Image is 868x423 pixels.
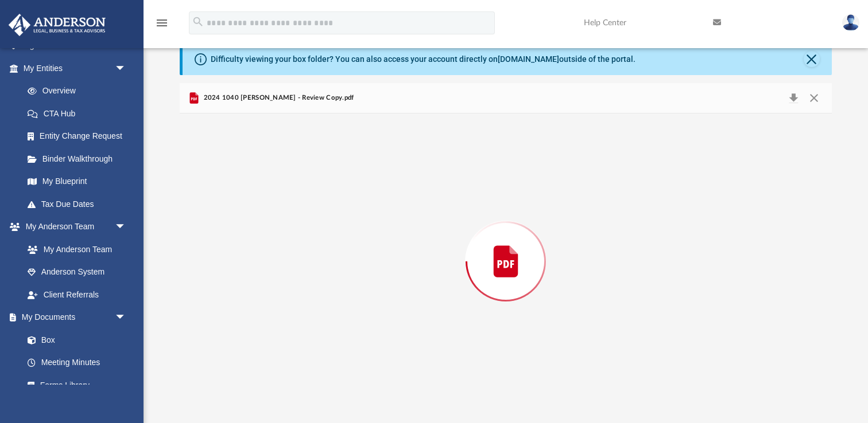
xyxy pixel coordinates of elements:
[155,22,169,30] a: menu
[16,328,132,351] a: Box
[155,16,169,30] i: menu
[498,54,559,64] a: [DOMAIN_NAME]
[16,102,144,125] a: CTA Hub
[8,216,138,238] a: My Anderson Teamarrow_drop_down
[804,90,824,106] button: Close
[16,80,144,103] a: Overview
[16,238,132,261] a: My Anderson Team
[115,57,138,80] span: arrow_drop_down
[8,57,144,80] a: My Entitiesarrow_drop_down
[16,125,144,148] a: Entity Change Request
[842,14,859,31] img: User Pic
[16,283,138,306] a: Client Referrals
[16,193,144,216] a: Tax Due Dates
[783,90,804,106] button: Download
[115,306,138,330] span: arrow_drop_down
[115,216,138,239] span: arrow_drop_down
[211,53,635,65] div: Difficulty viewing your box folder? You can also access your account directly on outside of the p...
[201,93,354,103] span: 2024 1040 [PERSON_NAME] - Review Copy.pdf
[180,83,832,409] div: Preview
[16,147,144,170] a: Binder Walkthrough
[192,15,204,28] i: search
[16,170,138,193] a: My Blueprint
[16,261,138,284] a: Anderson System
[8,306,138,329] a: My Documentsarrow_drop_down
[804,51,820,67] button: Close
[16,351,138,374] a: Meeting Minutes
[5,14,109,36] img: Anderson Advisors Platinum Portal
[16,374,132,397] a: Forms Library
